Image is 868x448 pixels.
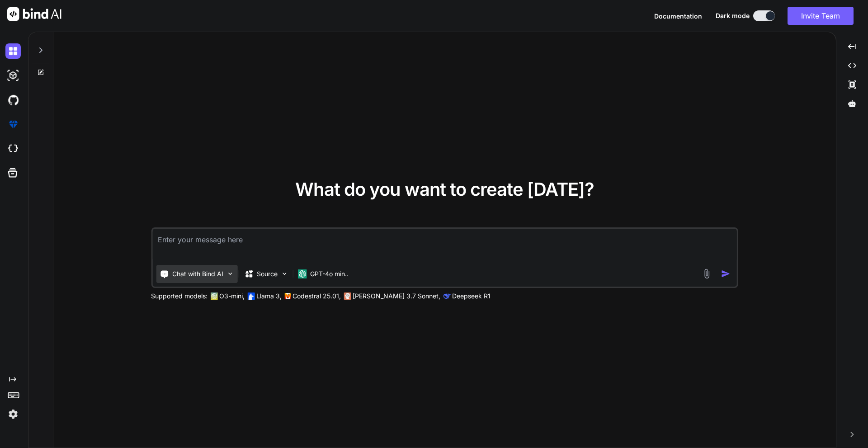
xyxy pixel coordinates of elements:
button: Documentation [654,11,702,21]
p: O3-mini, [219,292,245,301]
img: claude [443,292,450,300]
img: settings [5,406,21,422]
img: Mistral-AI [284,293,291,299]
img: premium [5,117,21,132]
p: [PERSON_NAME] 3.7 Sonnet, [353,292,440,301]
img: GPT-4o mini [297,269,307,278]
p: Llama 3, [256,292,282,301]
img: attachment [702,269,712,279]
button: Invite Team [788,7,854,25]
span: Dark mode [716,11,750,20]
img: GPT-4 [210,292,217,300]
img: Pick Models [280,270,288,278]
span: Documentation [654,12,702,20]
img: darkAi-studio [5,68,21,83]
p: Supported models: [151,292,208,301]
img: Llama2 [247,292,255,300]
img: Bind AI [7,7,61,21]
p: GPT-4o min.. [310,269,349,278]
p: Codestral 25.01, [292,292,341,301]
p: Deepseek R1 [452,292,491,301]
span: What do you want to create [DATE]? [295,178,594,200]
img: claude [344,292,351,300]
p: Source [257,269,278,278]
img: darkChat [5,43,21,59]
img: cloudideIcon [5,141,21,156]
img: githubDark [5,92,21,108]
p: Chat with Bind AI [172,269,223,278]
img: icon [721,269,731,278]
img: Pick Tools [226,270,234,278]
